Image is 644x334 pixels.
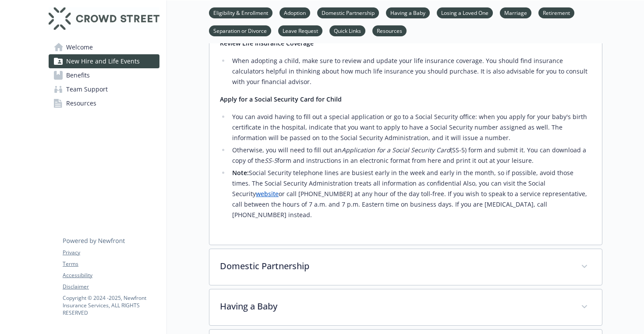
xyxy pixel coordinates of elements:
[256,190,279,198] a: website
[66,40,93,54] span: Welcome
[209,26,271,35] a: Separation or Divorce
[66,96,96,110] span: Resources
[49,68,159,82] a: Benefits
[538,8,574,17] a: Retirement
[220,95,342,103] strong: Apply for a Social Security Card for Child
[66,68,90,82] span: Benefits
[63,260,159,268] a: Terms
[342,146,450,154] em: Application for a Social Security Card
[230,56,591,87] li: When adopting a child, make sure to review and update your life insurance coverage. You should fi...
[49,82,159,96] a: Team Support
[220,300,570,313] p: Having a Baby
[49,96,159,110] a: Resources
[437,8,493,17] a: Losing a Loved One
[386,8,430,17] a: Having a Baby
[500,8,531,17] a: Marriage
[265,156,277,165] em: SS-5
[317,8,379,17] a: Domestic Partnership
[63,294,159,316] p: Copyright © 2024 - 2025 , Newfront Insurance Services, ALL RIGHTS RESERVED
[230,112,591,143] li: You can avoid having to fill out a special application or go to a Social Security office: when yo...
[49,54,159,68] a: New Hire and Life Events
[209,8,272,17] a: Eligibility & Enrollment
[220,260,570,273] p: Domestic Partnership
[209,249,602,285] div: Domestic Partnership
[63,271,159,279] a: Accessibility
[372,26,407,35] a: Resources
[278,26,322,35] a: Leave Request
[232,169,249,177] strong: Note:
[230,168,591,220] li: Social Security telephone lines are busiest early in the week and early in the month, so if possi...
[49,40,159,54] a: Welcome
[209,289,602,325] div: Having a Baby
[66,82,108,96] span: Team Support
[230,145,591,166] li: Otherwise, you will need to fill out an (SS-5) form and submit it. You can download a copy of the...
[63,249,159,257] a: Privacy
[329,26,365,35] a: Quick Links
[280,8,310,17] a: Adoption
[63,283,159,291] a: Disclaimer
[66,54,140,68] span: New Hire and Life Events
